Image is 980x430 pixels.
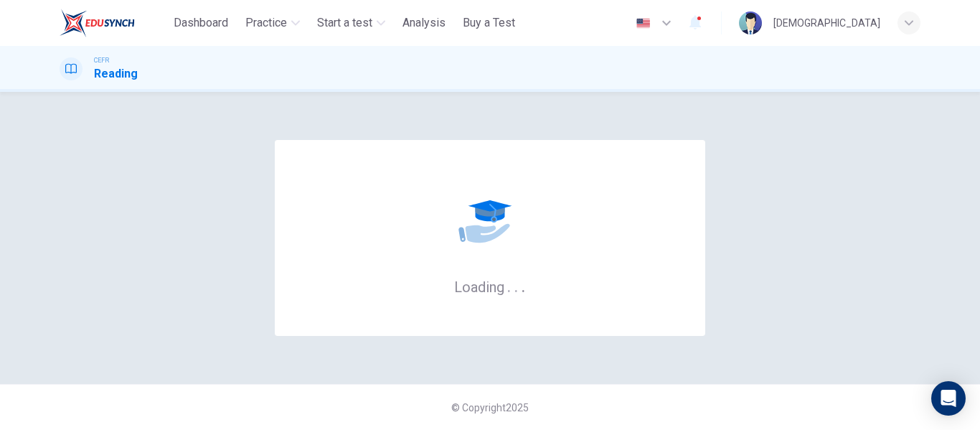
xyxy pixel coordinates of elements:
span: Buy a Test [463,14,515,32]
button: Dashboard [168,10,234,36]
img: Profile picture [739,11,762,34]
span: Dashboard [174,14,228,32]
button: Buy a Test [457,10,521,36]
span: Analysis [402,14,446,32]
a: ELTC logo [60,9,168,37]
button: Practice [240,10,306,36]
h6: . [514,274,519,297]
h6: . [507,274,512,297]
img: ELTC logo [60,9,135,37]
div: [DEMOGRAPHIC_DATA] [773,14,880,32]
button: Start a test [311,10,391,36]
button: Analysis [397,10,451,36]
div: Open Intercom Messenger [931,381,966,416]
span: © Copyright 2025 [451,402,529,413]
h1: Reading [94,65,138,83]
h6: . [521,274,526,297]
span: Practice [245,14,287,32]
h6: Loading [454,277,526,296]
span: Start a test [317,14,372,32]
span: CEFR [94,55,109,65]
img: en [634,18,652,29]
